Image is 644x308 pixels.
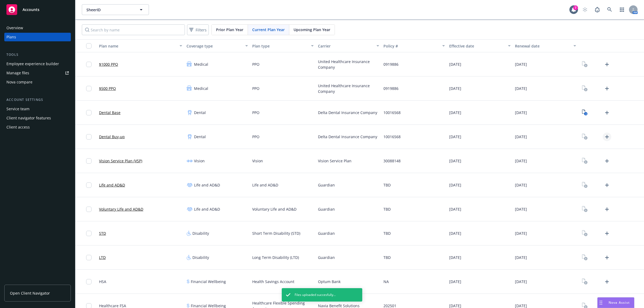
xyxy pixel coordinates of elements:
span: Filters [188,26,208,34]
a: Upload Plan Documents [603,60,611,69]
span: Optum Bank [318,279,341,284]
span: PPO [252,86,259,91]
span: Disability [192,255,209,260]
div: Service team [6,105,30,113]
span: Nova Assist [609,300,630,305]
span: Upcoming Plan Year [294,27,330,32]
span: Vision Service Plan [318,158,352,164]
span: [DATE] [449,158,461,164]
span: SheerID [86,7,133,13]
div: Overview [6,24,23,32]
a: Life and AD&D [99,182,125,188]
span: [DATE] [449,182,461,188]
input: Toggle Row Selected [86,255,92,260]
span: Current Plan Year [252,27,285,32]
span: HSA [99,279,106,284]
a: Upload Plan Documents [603,157,611,165]
a: Upload Plan Documents [603,108,611,117]
div: Carrier [318,43,374,49]
a: $1000 PPO [99,61,118,67]
span: Dental [194,134,206,140]
input: Toggle Row Selected [86,134,92,140]
span: Medical [194,86,208,91]
span: Dental [194,110,206,115]
span: Life and AD&D [194,206,220,212]
input: Toggle Row Selected [86,62,92,67]
span: Files uploaded succesfully... [295,292,336,297]
div: Manage files [6,69,29,77]
span: Delta Dental Insurance Company [318,110,377,115]
input: Toggle Row Selected [86,182,92,188]
a: Employee experience builder [4,60,71,68]
span: Guardian [318,255,335,260]
input: Select all [86,43,92,49]
span: TBD [383,182,391,188]
div: Coverage type [186,43,242,49]
div: Effective date [449,43,505,49]
a: Accounts [4,2,71,17]
input: Search by name [82,24,185,35]
button: Plan type [250,39,316,52]
a: Upload Plan Documents [603,205,611,214]
a: STD [99,230,106,236]
span: 0919886 [383,86,398,91]
a: View Plan Documents [580,205,589,214]
a: Dental Base [99,110,120,115]
a: Upload Plan Documents [603,181,611,189]
span: Guardian [318,206,335,212]
a: Upload Plan Documents [603,229,611,238]
a: View Plan Documents [580,133,589,141]
a: Report a Bug [592,4,603,15]
span: [DATE] [515,230,527,236]
a: View Plan Documents [580,157,589,165]
span: Delta Dental Insurance Company [318,134,377,140]
span: Disability [192,230,209,236]
text: 3 [585,112,586,116]
a: Start snowing [580,4,590,15]
a: Manage files [4,69,71,77]
a: $500 PPO [99,86,116,91]
button: Filters [187,24,209,35]
a: Vision Service Plan (VSP) [99,158,142,164]
span: Short Term Disability (STD) [252,230,300,236]
span: Voluntary Life and AD&D [252,206,297,212]
button: Carrier [316,39,382,52]
button: Effective date [447,39,513,52]
a: Client access [4,123,71,131]
a: Upload Plan Documents [603,84,611,93]
span: Life and AD&D [252,182,278,188]
input: Toggle Row Selected [86,86,92,91]
a: Dental Buy-up [99,134,125,140]
span: [DATE] [449,86,461,91]
span: Financial Wellbeing [191,279,226,284]
span: [DATE] [515,206,527,212]
div: Renewal date [515,43,570,49]
div: Drag to move [598,298,604,308]
button: Policy # [381,39,447,52]
span: Medical [194,61,208,67]
span: NA [383,279,389,284]
div: Client access [6,123,30,131]
a: Client navigator features [4,114,71,122]
button: Renewal date [513,39,579,52]
div: Plan type [252,43,308,49]
span: PPO [252,61,259,67]
span: [DATE] [449,230,461,236]
a: Nova compare [4,78,71,86]
input: Toggle Row Selected [86,231,92,236]
a: Switch app [617,4,627,15]
span: Filters [196,27,207,33]
a: Upload Plan Documents [603,253,611,262]
span: Life and AD&D [194,182,220,188]
span: [DATE] [515,158,527,164]
button: Plan name [97,39,184,52]
a: View Plan Documents [580,277,589,286]
a: Voluntary Life and AD&D [99,206,143,212]
span: [DATE] [449,134,461,140]
a: Service team [4,105,71,113]
span: [DATE] [515,110,527,115]
a: Upload Plan Documents [603,133,611,141]
a: Upload Plan Documents [603,277,611,286]
span: Health Savings Account [252,279,294,284]
span: [DATE] [449,61,461,67]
